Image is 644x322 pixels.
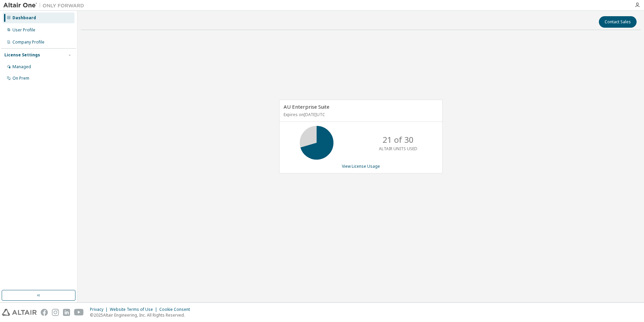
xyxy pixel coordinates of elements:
div: Cookie Consent [159,307,194,312]
img: altair_logo.svg [2,309,37,316]
div: Website Terms of Use [110,307,159,312]
div: Company Profile [12,39,44,45]
img: instagram.svg [52,309,59,316]
div: On Prem [12,76,29,81]
a: View License Usage [342,163,380,169]
p: Expires on [DATE] UTC [284,112,437,117]
p: ALTAIR UNITS USED [379,146,417,152]
img: youtube.svg [74,309,84,316]
div: User Profile [12,27,35,33]
p: 21 of 30 [383,134,414,145]
div: License Settings [4,52,40,58]
img: linkedin.svg [63,309,70,316]
button: Contact Sales [599,16,637,28]
div: Dashboard [12,15,36,21]
img: Altair One [3,2,88,9]
img: facebook.svg [41,309,48,316]
p: © 2025 Altair Engineering, Inc. All Rights Reserved. [90,312,194,318]
span: AU Enterprise Suite [284,103,329,110]
div: Privacy [90,307,110,312]
div: Managed [12,64,31,70]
